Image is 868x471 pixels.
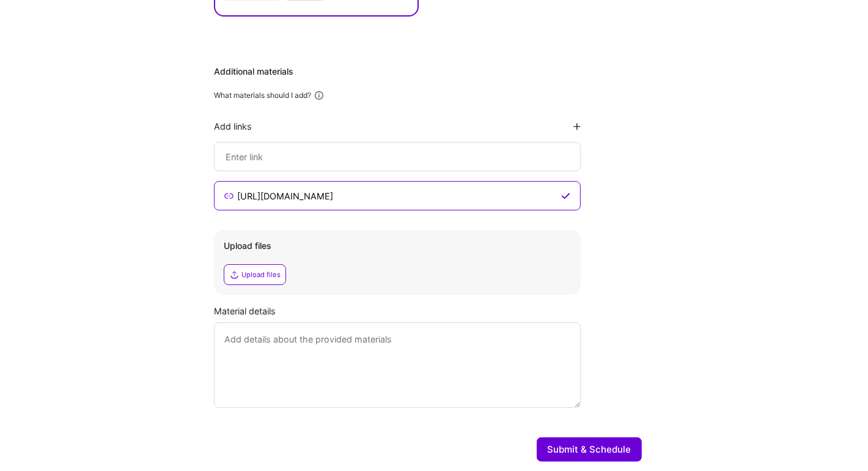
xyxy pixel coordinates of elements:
[314,90,325,101] i: icon Info
[224,240,571,252] div: Upload files
[224,191,234,201] i: icon LinkSecondary
[214,305,642,317] div: Material details
[561,191,570,201] i: icon CheckPurple
[236,188,559,203] input: Enter link
[214,65,642,78] div: Additional materials
[537,437,642,462] button: Submit & Schedule
[229,270,239,280] i: icon Upload2
[573,123,581,130] i: icon PlusBlackFlat
[241,270,281,280] div: Upload files
[214,121,252,132] div: Add links
[224,149,570,164] input: Enter link
[214,91,311,100] div: What materials should I add?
